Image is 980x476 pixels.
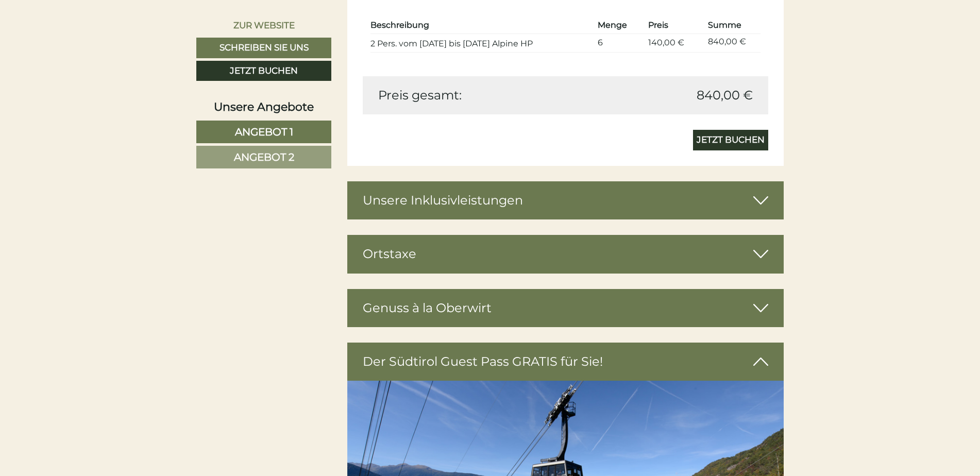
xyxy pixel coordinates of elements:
[235,126,293,138] span: Angebot 1
[644,18,704,33] th: Preis
[697,87,753,104] span: 840,00 €
[347,181,784,219] div: Unsere Inklusivleistungen
[196,15,331,35] a: Zur Website
[370,34,594,53] td: 2 Pers. vom [DATE] bis [DATE] Alpine HP
[347,343,784,381] div: Der Südtirol Guest Pass GRATIS für Sie!
[196,99,331,115] div: Unsere Angebote
[347,289,784,327] div: Genuss à la Oberwirt
[693,130,768,150] a: Jetzt buchen
[594,34,644,53] td: 6
[347,235,784,273] div: Ortstaxe
[370,18,594,33] th: Beschreibung
[648,38,684,47] span: 140,00 €
[704,34,761,53] td: 840,00 €
[594,18,644,33] th: Menge
[704,18,761,33] th: Summe
[370,87,566,104] div: Preis gesamt:
[196,38,331,58] a: Schreiben Sie uns
[234,151,294,163] span: Angebot 2
[196,61,331,81] a: Jetzt buchen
